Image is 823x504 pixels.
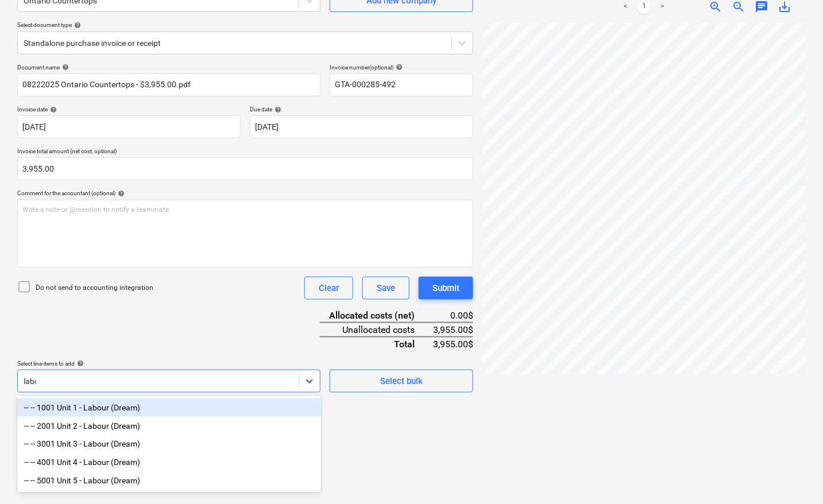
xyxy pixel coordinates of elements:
div: Select document type [17,21,473,29]
input: Invoice number [330,73,473,96]
span: help [72,22,81,29]
button: Submit [419,277,473,300]
div: Total [320,337,433,351]
input: Invoice total amount (net cost, optional) [17,157,473,180]
input: Document name [17,73,320,96]
div: 0.00$ [433,309,473,323]
p: Do not send to accounting integration [36,283,153,293]
button: Select bulk [330,370,473,393]
div: Allocated costs (net) [320,309,433,323]
div: Comment for the accountant (optional) [17,189,473,197]
div: Select bulk [380,374,423,389]
div: Invoice date [17,106,241,113]
div: Document name [17,64,320,71]
input: Due date not specified [250,115,473,138]
button: Save [362,277,409,300]
input: Invoice date not specified [17,115,241,138]
div: Invoice number (optional) [330,64,473,71]
span: help [48,106,57,113]
span: help [393,64,403,71]
div: Save [377,281,395,296]
div: Clear [319,281,339,296]
div: 3,955.00$ [433,323,473,337]
div: 3,955.00$ [433,337,473,351]
span: help [75,360,84,367]
div: -- -- 1001 Unit 1 - Labour (Dream) [17,398,321,417]
span: help [60,64,69,71]
div: Select line-items to add [17,360,320,367]
button: Clear [304,277,353,300]
div: Due date [250,106,473,113]
div: Unallocated costs [320,323,433,337]
div: -- -- 5001 Unit 5 - Labour (Dream) [17,472,321,490]
span: help [115,190,125,197]
div: -- -- 3001 Unit 3 - Labour (Dream) [17,435,321,453]
div: -- -- 2001 Unit 2 - Labour (Dream) [17,417,321,435]
div: -- -- 4001 Unit 4 - Labour (Dream) [17,453,321,472]
iframe: Chat Widget [766,449,823,504]
div: Submit [432,281,459,296]
p: Invoice total amount (net cost, optional) [17,148,473,157]
span: help [272,106,281,113]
